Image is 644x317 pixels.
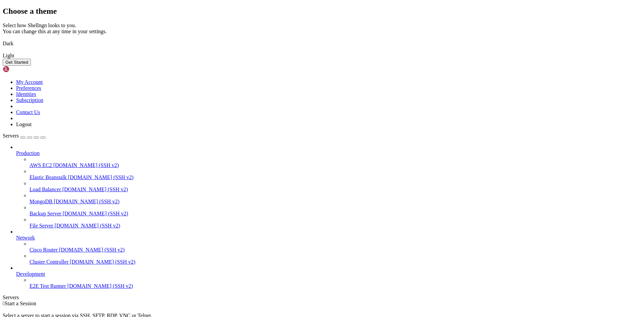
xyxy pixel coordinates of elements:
[30,193,641,205] li: MongoDB [DOMAIN_NAME] (SSH v2)
[30,156,641,168] li: AWS EC2 [DOMAIN_NAME] (SSH v2)
[59,247,125,253] span: [DOMAIN_NAME] (SSH v2)
[30,187,641,193] a: Load Balancer [DOMAIN_NAME] (SSH v2)
[16,121,32,127] a: Logout
[30,247,641,253] a: Cisco Router [DOMAIN_NAME] (SSH v2)
[5,301,36,306] span: Start a Session
[30,247,58,253] span: Cisco Router
[16,235,641,241] a: Network
[30,283,641,289] a: E2E Test Runner [DOMAIN_NAME] (SSH v2)
[30,277,641,289] li: E2E Test Runner [DOMAIN_NAME] (SSH v2)
[16,85,41,91] a: Preferences
[16,79,43,85] a: My Account
[16,271,45,277] span: Development
[30,174,67,180] span: Elastic Beanstalk
[67,283,133,289] span: [DOMAIN_NAME] (SSH v2)
[3,133,46,139] a: Servers
[30,199,641,205] a: MongoDB [DOMAIN_NAME] (SSH v2)
[16,271,641,277] a: Development
[3,41,641,47] div: Dark
[16,97,43,103] a: Subscription
[70,259,136,265] span: [DOMAIN_NAME] (SSH v2)
[30,180,641,193] li: Load Balancer [DOMAIN_NAME] (SSH v2)
[16,144,641,229] li: Production
[54,199,119,204] span: [DOMAIN_NAME] (SSH v2)
[68,174,134,180] span: [DOMAIN_NAME] (SSH v2)
[3,295,641,301] div: Servers
[30,283,66,289] span: E2E Test Runner
[55,223,120,228] span: [DOMAIN_NAME] (SSH v2)
[3,66,41,72] img: Shellngn
[16,235,35,241] span: Network
[30,168,641,180] li: Elastic Beanstalk [DOMAIN_NAME] (SSH v2)
[30,199,52,204] span: MongoDB
[30,205,641,217] li: Backup Server [DOMAIN_NAME] (SSH v2)
[30,217,641,229] li: File Server [DOMAIN_NAME] (SSH v2)
[30,174,641,180] a: Elastic Beanstalk [DOMAIN_NAME] (SSH v2)
[63,211,128,216] span: [DOMAIN_NAME] (SSH v2)
[53,162,119,168] span: [DOMAIN_NAME] (SSH v2)
[30,259,641,265] a: Cluster Controller [DOMAIN_NAME] (SSH v2)
[30,187,61,192] span: Load Balancer
[16,265,641,289] li: Development
[3,22,641,35] div: Select how Shellngn looks to you. You can change this at any time in your settings.
[30,211,641,217] a: Backup Server [DOMAIN_NAME] (SSH v2)
[30,241,641,253] li: Cisco Router [DOMAIN_NAME] (SSH v2)
[30,211,61,216] span: Backup Server
[30,223,53,228] span: File Server
[30,162,641,168] a: AWS EC2 [DOMAIN_NAME] (SSH v2)
[16,91,36,97] a: Identities
[30,223,641,229] a: File Server [DOMAIN_NAME] (SSH v2)
[30,162,52,168] span: AWS EC2
[3,53,641,59] div: Light
[3,133,19,139] span: Servers
[3,301,5,306] span: 
[30,253,641,265] li: Cluster Controller [DOMAIN_NAME] (SSH v2)
[3,7,641,16] h2: Choose a theme
[16,109,40,115] a: Contact Us
[16,229,641,265] li: Network
[16,150,40,156] span: Production
[3,59,31,66] button: Get Started
[30,259,68,265] span: Cluster Controller
[62,187,128,192] span: [DOMAIN_NAME] (SSH v2)
[16,150,641,156] a: Production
